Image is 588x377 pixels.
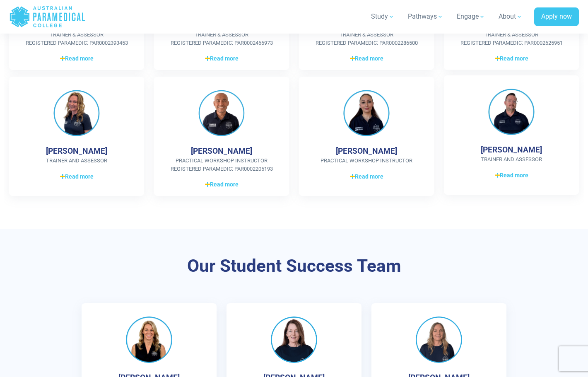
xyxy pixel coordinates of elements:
[312,53,421,63] a: Read more
[457,155,566,164] span: Trainer and Assessor
[312,172,421,181] a: Read more
[271,317,317,363] img: Kym Rudnick
[457,31,566,47] span: Trainer & Assessor Registered Paramedic: PAR0002625951
[494,5,528,28] a: About
[167,53,276,63] a: Read more
[126,317,172,363] img: Jackie McCudden
[403,5,448,28] a: Pathways
[52,256,536,277] h3: Our Student Success Team
[22,53,131,63] a: Read more
[167,157,276,173] span: Practical Workshop Instructor Registered Paramedic: PAR0002205193
[22,157,131,165] span: Trainer and Assessor
[495,54,528,63] span: Read more
[22,172,131,181] a: Read more
[495,171,528,180] span: Read more
[457,53,566,63] a: Read more
[22,31,131,47] span: Trainer & Assessor Registered Paramedic: PAR0002393453
[167,31,276,47] span: Trainer & Assessor Registered Paramedic: PAR0002466973
[46,146,107,156] h4: [PERSON_NAME]
[416,317,462,363] img: Marianne Paterson
[481,145,542,155] h4: [PERSON_NAME]
[53,90,100,136] img: Jolanta Kfoury
[60,172,94,181] span: Read more
[167,179,276,189] a: Read more
[343,90,390,136] img: Rachelle Elliott
[336,146,397,156] h4: [PERSON_NAME]
[366,5,400,28] a: Study
[312,31,421,47] span: Trainer & Assessor Registered Paramedic: PAR0002286500
[350,54,383,63] span: Read more
[534,7,579,27] a: Apply now
[60,54,94,63] span: Read more
[191,146,252,156] h4: [PERSON_NAME]
[198,90,245,136] img: Leonard Price
[452,5,490,28] a: Engage
[312,157,421,165] span: Practical Workshop Instructor
[457,170,566,180] a: Read more
[488,89,535,135] img: Ashley Robinson
[205,180,239,189] span: Read more
[9,3,86,30] a: Australian Paramedical College
[205,54,239,63] span: Read more
[350,172,383,181] span: Read more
